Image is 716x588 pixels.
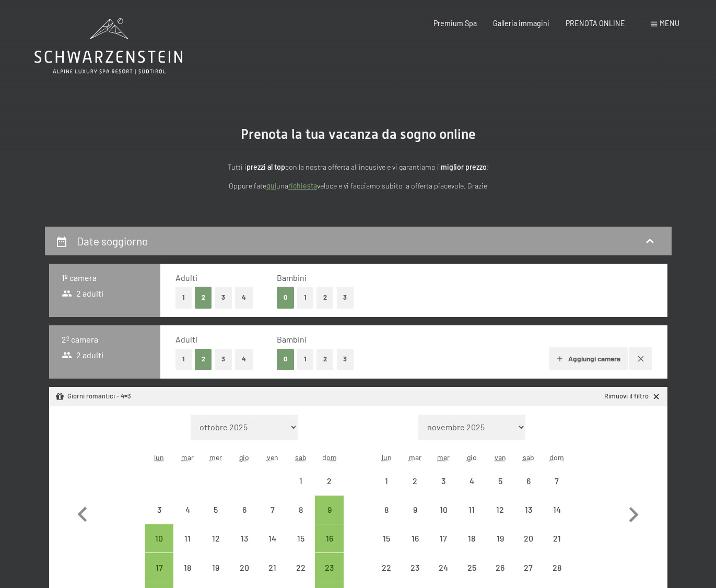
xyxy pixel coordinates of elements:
div: Fri Dec 05 2025 [486,467,514,495]
div: arrivo/check-in non effettuabile [514,467,543,495]
abbr: giovedì [239,453,249,462]
abbr: venerdì [267,453,278,462]
div: Thu Dec 11 2025 [457,496,486,524]
button: 3 [215,349,232,370]
div: Wed Nov 19 2025 [202,553,230,581]
div: 6 [231,505,257,532]
p: Tutti i con la nostra offerta all'incusive e vi garantiamo il ! [128,161,588,173]
div: 5 [487,477,513,503]
div: Fri Dec 12 2025 [486,496,514,524]
div: Sat Dec 27 2025 [514,553,543,581]
div: 13 [231,534,257,560]
div: 2 [316,477,342,503]
div: arrivo/check-in non effettuabile [514,496,543,524]
button: Rimuovi camera [629,347,652,370]
div: arrivo/check-in non effettuabile [372,524,401,552]
div: 7 [544,477,570,503]
abbr: giovedì [467,453,477,462]
div: arrivo/check-in non effettuabile [287,467,315,495]
button: 4 [235,349,253,370]
button: 0 [277,287,294,308]
div: arrivo/check-in non effettuabile [457,496,486,524]
abbr: lunedì [154,453,164,462]
div: Sat Dec 20 2025 [514,524,543,552]
abbr: mercoledì [209,453,222,462]
span: 2 adulti [62,288,104,299]
div: arrivo/check-in non effettuabile [486,524,514,552]
div: Thu Dec 04 2025 [457,467,486,495]
div: arrivo/check-in non effettuabile [287,496,315,524]
div: Fri Dec 19 2025 [486,524,514,552]
div: 15 [373,534,400,560]
div: Fri Dec 26 2025 [486,553,514,581]
h3: 2º camera [62,334,148,345]
div: Sun Dec 21 2025 [543,524,571,552]
strong: miglior prezzo [441,162,487,171]
div: arrivo/check-in non effettuabile [457,553,486,581]
div: arrivo/check-in non effettuabile [401,467,429,495]
div: Fri Nov 07 2025 [259,496,287,524]
div: Mon Dec 08 2025 [372,496,401,524]
div: 2 [402,477,428,503]
div: Thu Nov 20 2025 [230,553,259,581]
div: 16 [402,534,428,560]
div: 11 [174,534,201,560]
div: Tue Nov 11 2025 [173,524,202,552]
div: arrivo/check-in non effettuabile [457,467,486,495]
span: Bambini [277,334,307,344]
div: 7 [260,505,286,532]
div: 21 [544,534,570,560]
span: PRENOTA ONLINE [566,19,625,28]
abbr: lunedì [382,453,392,462]
a: Galleria immagini [493,19,549,28]
div: arrivo/check-in non effettuabile [486,553,514,581]
button: 3 [215,287,232,308]
div: 3 [430,477,456,503]
div: arrivo/check-in non effettuabile [259,553,287,581]
div: 9 [316,505,342,532]
div: Giorni romantici - 4=3 [55,392,131,401]
div: 12 [487,505,513,532]
abbr: martedì [409,453,421,462]
div: Wed Nov 05 2025 [202,496,230,524]
div: Wed Nov 12 2025 [202,524,230,552]
button: 1 [175,287,192,308]
abbr: venerdì [495,453,506,462]
span: Menu [660,19,679,28]
div: Tue Dec 23 2025 [401,553,429,581]
div: Mon Nov 17 2025 [145,553,173,581]
button: 2 [316,287,334,308]
div: 3 [146,505,172,532]
div: arrivo/check-in non effettuabile [429,467,457,495]
div: arrivo/check-in non effettuabile [230,553,259,581]
a: Rimuovi il filtro [604,392,661,401]
div: Sat Nov 01 2025 [287,467,315,495]
span: Adulti [175,273,197,283]
div: 8 [373,505,400,532]
h2: Date soggiorno [77,234,148,248]
div: arrivo/check-in non effettuabile [173,496,202,524]
span: Prenota la tua vacanza da sogno online [241,126,476,142]
div: arrivo/check-in non effettuabile [514,524,543,552]
abbr: mercoledì [437,453,450,462]
div: 12 [203,534,229,560]
div: arrivo/check-in non effettuabile [173,524,202,552]
div: 16 [316,534,342,560]
a: richiesta [288,181,317,190]
div: Wed Dec 03 2025 [429,467,457,495]
button: 1 [175,349,192,370]
div: Sun Nov 16 2025 [315,524,343,552]
div: Fri Nov 14 2025 [259,524,287,552]
div: 9 [402,505,428,532]
div: arrivo/check-in non effettuabile [401,496,429,524]
span: Premium Spa [433,19,477,28]
div: Wed Dec 24 2025 [429,553,457,581]
div: arrivo/check-in non effettuabile [457,524,486,552]
div: arrivo/check-in possibile [145,524,173,552]
button: 0 [277,349,294,370]
div: arrivo/check-in non effettuabile [543,467,571,495]
div: 1 [373,477,400,503]
div: arrivo/check-in non effettuabile [429,524,457,552]
div: arrivo/check-in non effettuabile [173,553,202,581]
